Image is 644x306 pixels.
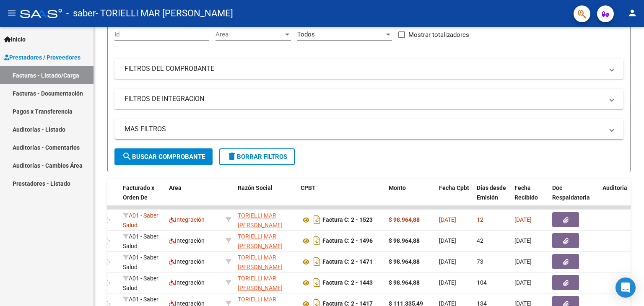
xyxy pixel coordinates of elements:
[125,94,603,104] mat-panel-title: FILTROS DE INTEGRACION
[473,179,511,216] datatable-header-cell: Días desde Emisión
[436,179,473,216] datatable-header-cell: Fecha Cpbt
[122,151,132,161] mat-icon: search
[514,237,532,244] span: [DATE]
[511,179,549,216] datatable-header-cell: Fecha Recibido
[297,31,315,38] span: Todos
[238,184,273,191] span: Razón Social
[514,279,532,286] span: [DATE]
[169,237,205,244] span: Integración
[234,179,297,216] datatable-header-cell: Razón Social
[238,211,294,228] div: 27231651565
[477,258,483,265] span: 73
[169,258,205,265] span: Integración
[169,184,182,191] span: Area
[514,216,532,223] span: [DATE]
[477,184,506,201] span: Días desde Emisión
[389,216,420,223] strong: $ 98.964,88
[439,258,456,265] span: [DATE]
[477,279,487,286] span: 104
[238,253,294,270] div: 27231651565
[602,184,627,191] span: Auditoria
[219,148,295,165] button: Borrar Filtros
[166,179,222,216] datatable-header-cell: Area
[389,258,420,265] strong: $ 98.964,88
[227,153,287,161] span: Borrar Filtros
[114,148,213,165] button: Buscar Comprobante
[312,255,322,268] i: Descargar documento
[7,8,17,18] mat-icon: menu
[123,184,154,201] span: Facturado x Orden De
[322,238,373,244] strong: Factura C: 2 - 1496
[514,184,538,201] span: Fecha Recibido
[238,274,294,291] div: 27231651565
[4,35,26,44] span: Inicio
[114,119,623,139] mat-expansion-panel-header: MAS FILTROS
[125,64,603,73] mat-panel-title: FILTROS DEL COMPROBANTE
[549,179,599,216] datatable-header-cell: Doc Respaldatoria
[114,59,623,79] mat-expansion-panel-header: FILTROS DEL COMPROBANTE
[408,30,469,40] span: Mostrar totalizadores
[385,179,436,216] datatable-header-cell: Monto
[4,53,80,62] span: Prestadores / Proveedores
[439,279,456,286] span: [DATE]
[477,237,483,244] span: 42
[301,184,316,191] span: CPBT
[312,213,322,226] i: Descargar documento
[169,216,205,223] span: Integración
[439,184,469,191] span: Fecha Cpbt
[552,184,590,201] span: Doc Respaldatoria
[322,259,373,265] strong: Factura C: 2 - 1471
[123,275,158,291] span: A01 - Saber Salud
[238,275,283,291] span: TORIELLI MAR [PERSON_NAME]
[439,216,456,223] span: [DATE]
[627,8,637,18] mat-icon: person
[477,216,483,223] span: 12
[615,277,636,298] div: Open Intercom Messenger
[238,232,294,249] div: 27231651565
[389,237,420,244] strong: $ 98.964,88
[114,89,623,109] mat-expansion-panel-header: FILTROS DE INTEGRACION
[238,233,283,249] span: TORIELLI MAR [PERSON_NAME]
[216,31,283,38] span: Area
[322,217,373,223] strong: Factura C: 2 - 1523
[227,151,237,161] mat-icon: delete
[389,279,420,286] strong: $ 98.964,88
[123,254,158,270] span: A01 - Saber Salud
[312,276,322,289] i: Descargar documento
[123,212,158,228] span: A01 - Saber Salud
[297,179,385,216] datatable-header-cell: CPBT
[125,124,603,134] mat-panel-title: MAS FILTROS
[238,212,283,228] span: TORIELLI MAR [PERSON_NAME]
[514,258,532,265] span: [DATE]
[122,153,205,161] span: Buscar Comprobante
[439,237,456,244] span: [DATE]
[66,4,96,23] span: - saber
[238,254,283,270] span: TORIELLI MAR [PERSON_NAME]
[312,234,322,247] i: Descargar documento
[389,184,406,191] span: Monto
[119,179,166,216] datatable-header-cell: Facturado x Orden De
[599,179,639,216] datatable-header-cell: Auditoria
[322,280,373,286] strong: Factura C: 2 - 1443
[96,4,233,23] span: - TORIELLI MAR [PERSON_NAME]
[169,279,205,286] span: Integración
[123,233,158,249] span: A01 - Saber Salud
